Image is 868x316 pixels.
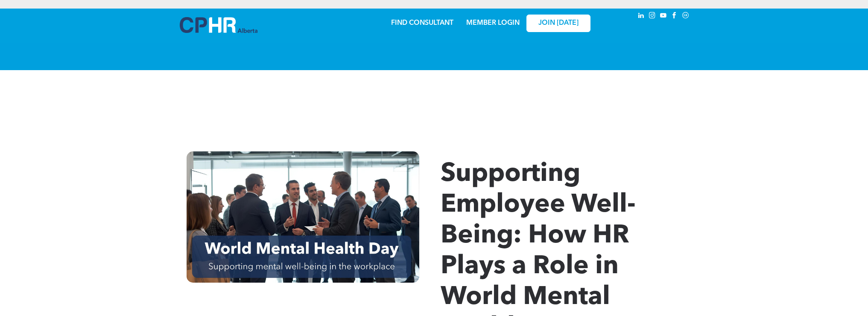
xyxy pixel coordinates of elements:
[538,19,579,27] span: JOIN [DATE]
[391,20,453,27] a: FIND CONSULTANT
[526,15,590,32] a: JOIN [DATE]
[659,11,668,22] a: youtube
[648,11,657,22] a: instagram
[681,11,690,22] a: Social network
[670,11,679,22] a: facebook
[466,20,520,27] a: MEMBER LOGIN
[180,17,257,33] img: A blue and white logo for cp alberta
[637,11,646,22] a: linkedin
